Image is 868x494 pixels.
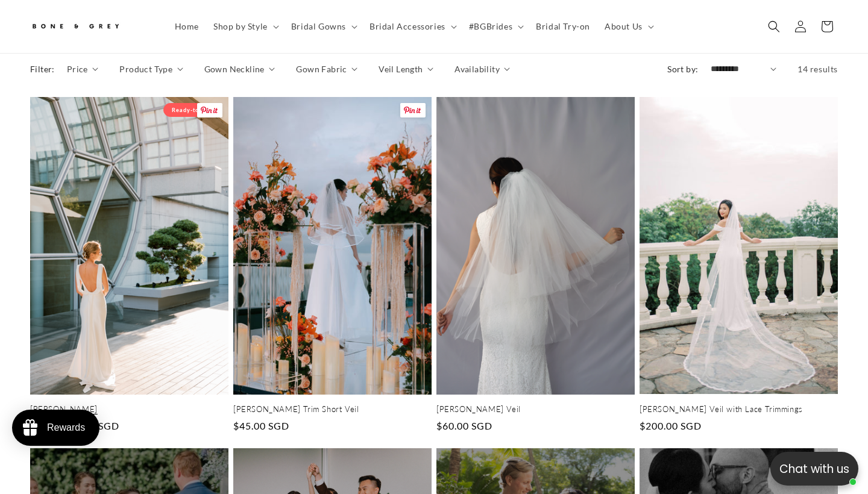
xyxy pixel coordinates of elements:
[797,64,838,74] span: 14 results
[462,14,529,39] summary: #BGBrides
[454,63,500,75] span: Availability
[597,14,659,39] summary: About Us
[284,14,362,39] summary: Bridal Gowns
[370,21,445,32] span: Bridal Accessories
[26,12,156,41] a: Bone and Grey Bridal
[536,21,590,32] span: Bridal Try-on
[362,14,462,39] summary: Bridal Accessories
[296,63,357,75] summary: Gown Fabric (0 selected)
[204,63,265,75] span: Gown Neckline
[770,460,858,478] p: Chat with us
[770,452,858,486] button: Open chatbox
[233,404,432,414] a: [PERSON_NAME] Trim Short Veil
[605,21,643,32] span: About Us
[454,63,510,75] summary: Availability (0 selected)
[30,63,55,75] h2: Filter:
[67,63,88,75] span: Price
[761,13,787,40] summary: Search
[667,64,698,74] label: Sort by:
[291,21,346,32] span: Bridal Gowns
[30,404,228,414] a: [PERSON_NAME]
[296,63,347,75] span: Gown Fabric
[119,63,183,75] summary: Product Type (0 selected)
[379,63,433,75] summary: Veil Length (0 selected)
[204,63,275,75] summary: Gown Neckline (0 selected)
[67,63,99,75] summary: Price
[175,21,199,32] span: Home
[30,17,121,37] img: Bone and Grey Bridal
[213,21,268,32] span: Shop by Style
[529,14,597,39] a: Bridal Try-on
[469,21,512,32] span: #BGBrides
[436,404,635,414] a: [PERSON_NAME] Veil
[119,63,172,75] span: Product Type
[206,14,284,39] summary: Shop by Style
[640,404,838,414] a: [PERSON_NAME] Veil with Lace Trimmings
[168,14,206,39] a: Home
[47,422,85,433] div: Rewards
[379,63,423,75] span: Veil Length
